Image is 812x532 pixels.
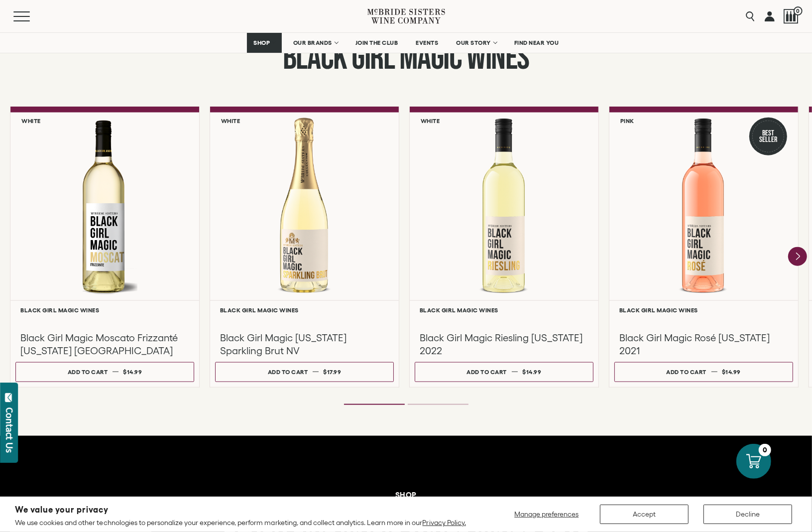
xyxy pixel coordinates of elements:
[409,33,445,53] a: EVENTS
[619,331,788,357] h3: Black Girl Magic Rosé [US_STATE] 2021
[788,247,807,266] button: Next
[15,506,466,514] h2: We value your privacy
[794,6,803,15] span: 0
[20,331,189,357] h3: Black Girl Magic Moscato Frizzanté [US_STATE] [GEOGRAPHIC_DATA]
[220,331,389,357] h3: Black Girl Magic [US_STATE] Sparkling Brut NV
[10,107,200,388] a: White Black Girl Magic Moscato Frizzanté California NV Black Girl Magic Wines Black Girl Magic Mo...
[514,39,559,46] span: FIND NEAR YOU
[283,37,347,79] span: Black
[420,307,588,313] h6: Black Girl Magic Wines
[123,369,142,375] span: $14.99
[21,118,41,124] h6: White
[421,118,440,124] h6: White
[722,369,741,375] span: $14.99
[408,404,468,405] li: Page dot 2
[467,365,507,379] div: Add to cart
[666,365,706,379] div: Add to cart
[220,307,389,313] h6: Black Girl Magic Wines
[420,331,588,357] h3: Black Girl Magic Riesling [US_STATE] 2022
[514,510,579,518] span: Manage preferences
[456,39,491,46] span: OUR STORY
[466,37,529,79] span: Wines
[609,107,799,388] a: Pink Best Seller Black Girl Magic Rosé California Black Girl Magic Wines Black Girl Magic Rosé [U...
[20,307,189,313] h6: Black Girl Magic Wines
[247,33,282,53] a: SHOP
[415,362,593,382] button: Add to cart $14.99
[409,107,599,388] a: White Black Girl Magic Riesling California Black Girl Magic Wines Black Girl Magic Riesling [US_S...
[703,505,792,524] button: Decline
[351,37,394,79] span: Girl
[619,307,788,313] h6: Black Girl Magic Wines
[15,518,466,527] p: We use cookies and other technologies to personalize your experience, perform marketing, and coll...
[210,107,399,388] a: White Black Girl Magic California Sparkling Brut Black Girl Magic Wines Black Girl Magic [US_STAT...
[423,519,466,527] a: Privacy Policy.
[508,505,585,524] button: Manage preferences
[15,362,194,382] button: Add to cart $14.99
[614,362,793,382] button: Add to cart $14.99
[399,37,462,79] span: Magic
[4,407,14,453] div: Contact Us
[355,39,398,46] span: JOIN THE CLUB
[759,444,771,456] div: 0
[221,118,240,124] h6: White
[600,505,689,524] button: Accept
[450,33,503,53] a: OUR STORY
[344,404,405,405] li: Page dot 1
[508,33,566,53] a: FIND NEAR YOU
[522,369,541,375] span: $14.99
[253,39,270,46] span: SHOP
[68,365,108,379] div: Add to cart
[215,362,394,382] button: Add to cart $17.99
[293,39,332,46] span: OUR BRANDS
[416,39,438,46] span: EVENTS
[268,365,308,379] div: Add to cart
[349,33,405,53] a: JOIN THE CLUB
[620,118,634,124] h6: Pink
[13,11,49,21] button: Mobile Menu Trigger
[323,369,341,375] span: $17.99
[287,33,344,53] a: OUR BRANDS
